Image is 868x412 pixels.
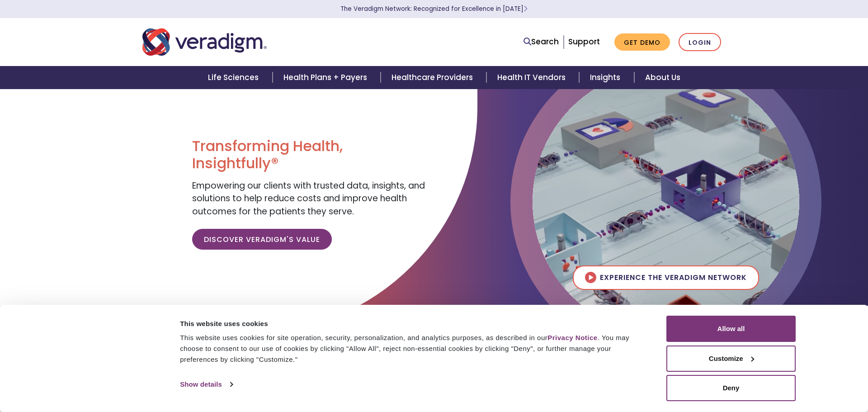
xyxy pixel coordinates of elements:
a: Life Sciences [197,66,272,89]
a: Show details [180,378,232,391]
button: Deny [666,375,796,401]
a: Health Plans + Payers [273,66,381,89]
a: Support [568,36,600,47]
button: Customize [666,346,796,372]
a: Health IT Vendors [486,66,579,89]
a: The Veradigm Network: Recognized for Excellence in [DATE]Learn More [340,5,528,13]
a: Healthcare Providers [381,66,486,89]
a: Login [679,33,721,52]
a: Get Demo [614,33,670,51]
a: Discover Veradigm's Value [192,229,332,250]
div: This website uses cookies for site operation, security, personalization, and analytics purposes, ... [180,332,646,365]
a: Insights [579,66,634,89]
a: Search [524,36,559,48]
a: Privacy Notice [547,334,597,341]
img: Veradigm logo [142,27,267,57]
a: About Us [634,66,691,89]
button: Allow all [666,316,796,342]
h1: Transforming Health, Insightfully® [192,137,427,172]
span: Learn More [524,5,528,13]
div: This website uses cookies [180,318,646,329]
span: Empowering our clients with trusted data, insights, and solutions to help reduce costs and improv... [192,180,425,218]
